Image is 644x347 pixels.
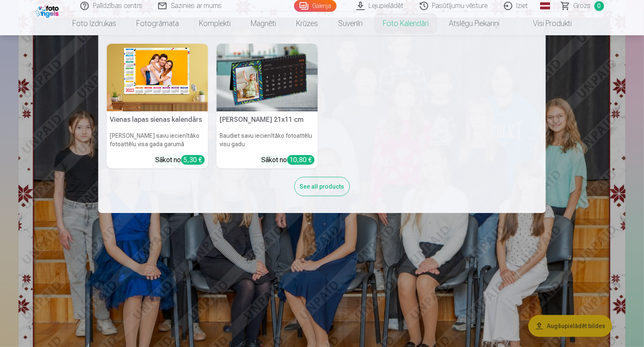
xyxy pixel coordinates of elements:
a: Foto izdrukas [62,12,126,35]
div: 10,80 € [287,155,315,165]
a: Suvenīri [328,12,373,35]
span: 0 [594,1,604,11]
div: Sākot no [262,155,315,165]
img: /fa1 [35,3,61,18]
h6: [PERSON_NAME] savu iecienītāko fotoattēlu visa gada garumā [107,128,208,152]
h5: [PERSON_NAME] 21x11 cm [217,111,318,128]
a: Galda kalendārs 21x11 cm[PERSON_NAME] 21x11 cmBaudiet savu iecienītāko fotoattēlu visu gaduSākot ... [217,44,318,168]
h5: Vienas lapas sienas kalendārs [107,111,208,128]
div: See all products [294,177,350,196]
a: Krūzes [286,12,328,35]
img: Galda kalendārs 21x11 cm [217,44,318,111]
a: See all products [294,181,350,190]
a: Komplekti [189,12,241,35]
a: Vienas lapas sienas kalendārsVienas lapas sienas kalendārs[PERSON_NAME] savu iecienītāko fotoattē... [107,44,208,168]
h6: Baudiet savu iecienītāko fotoattēlu visu gadu [217,128,318,152]
img: Vienas lapas sienas kalendārs [107,44,208,111]
a: Atslēgu piekariņi [439,12,509,35]
div: 5,30 € [181,155,205,165]
a: Fotogrāmata [126,12,189,35]
div: Sākot no [156,155,205,165]
span: Grozs [574,1,591,11]
a: Visi produkti [509,12,582,35]
a: Foto kalendāri [373,12,439,35]
a: Magnēti [241,12,286,35]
